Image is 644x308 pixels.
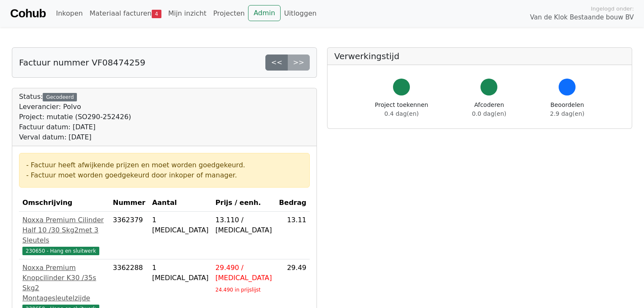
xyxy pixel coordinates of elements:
th: Prijs / eenh. [212,194,276,212]
a: Inkopen [52,5,86,22]
span: 4 [152,10,161,18]
div: 1 [MEDICAL_DATA] [152,263,209,283]
td: 3362379 [109,212,149,259]
h5: Verwerkingstijd [334,51,625,61]
span: 0.4 dag(en) [385,110,419,117]
td: 13.11 [276,212,310,259]
div: Status: [19,92,131,142]
span: 0.0 dag(en) [472,110,506,117]
div: 29.490 / [MEDICAL_DATA] [216,263,273,283]
div: - Factuur heeft afwijkende prijzen en moet worden goedgekeurd. [26,160,303,170]
span: 230650 - Hang en sluitwerk [22,247,99,255]
div: Afcoderen [472,101,506,118]
div: 1 [MEDICAL_DATA] [152,215,209,235]
div: Noxxa Premium Cilinder Half 10 /30 Skg2met 3 Sleutels [22,215,106,245]
span: Van de Klok Bestaande bouw BV [530,13,634,22]
div: Noxxa Premium Knopcilinder K30 /35s Skg2 Montagesleutelzijde [22,263,106,303]
a: << [265,55,288,71]
div: Project toekennen [375,101,428,118]
div: Leverancier: Polvo [19,102,131,112]
a: Materiaal facturen4 [86,5,165,22]
span: Ingelogd onder: [591,5,634,13]
a: Projecten [210,5,248,22]
div: Project: mutatie (SO290-252426) [19,112,131,122]
a: Cohub [10,3,46,24]
a: Admin [248,5,281,21]
sub: 24.490 in prijslijst [216,287,261,293]
div: Beoordelen [550,101,584,118]
div: - Factuur moet worden goedgekeurd door inkoper of manager. [26,170,303,180]
span: 2.9 dag(en) [550,110,584,117]
div: Verval datum: [DATE] [19,132,131,142]
div: 13.110 / [MEDICAL_DATA] [216,215,273,235]
th: Omschrijving [19,194,109,212]
th: Nummer [109,194,149,212]
th: Aantal [149,194,212,212]
div: Gecodeerd [43,93,77,101]
a: Uitloggen [281,5,320,22]
h5: Factuur nummer VF08474259 [19,57,145,68]
div: Factuur datum: [DATE] [19,122,131,132]
a: Noxxa Premium Cilinder Half 10 /30 Skg2met 3 Sleutels230650 - Hang en sluitwerk [22,215,106,256]
a: Mijn inzicht [165,5,210,22]
th: Bedrag [276,194,310,212]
